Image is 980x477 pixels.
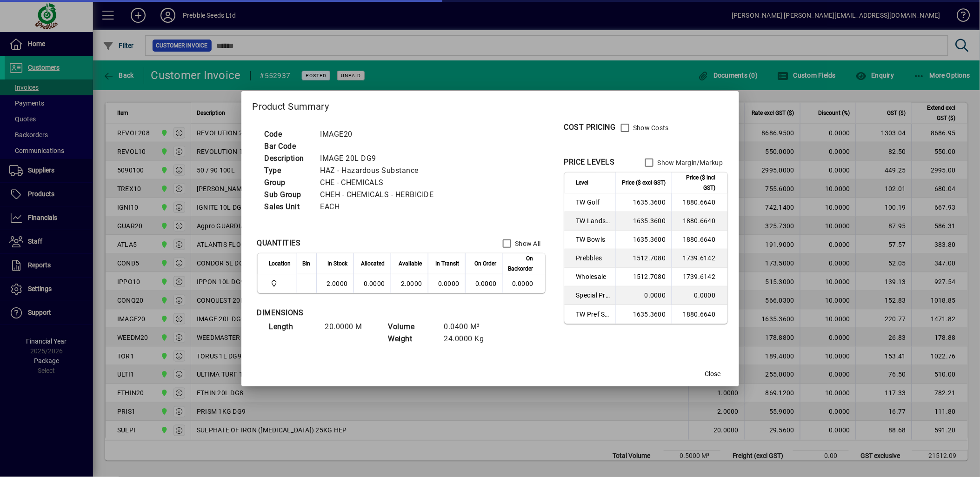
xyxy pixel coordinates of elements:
[316,201,445,213] td: EACH
[316,152,445,165] td: IMAGE 20L DG9
[705,369,721,379] span: Close
[260,177,316,189] td: Group
[260,165,316,177] td: Type
[260,152,316,165] td: Description
[316,128,445,140] td: IMAGE20
[353,274,391,293] td: 0.0000
[513,239,541,248] label: Show All
[616,268,672,286] td: 1512.7080
[475,280,497,287] span: 0.0000
[361,258,385,269] span: Allocated
[616,193,672,212] td: 1635.3600
[260,140,316,152] td: Bar Code
[265,321,320,333] td: Length
[616,249,672,268] td: 1512.7080
[508,253,533,274] span: On Backorder
[576,272,610,281] span: Wholesale
[438,280,460,287] span: 0.0000
[632,123,669,132] label: Show Costs
[672,305,727,324] td: 1880.6640
[316,177,445,189] td: CHE - CHEMICALS
[576,235,610,244] span: TW Bowls
[502,274,545,293] td: 0.0000
[384,333,440,345] td: Weight
[320,321,376,333] td: 20.0000 M
[303,258,311,269] span: Bin
[260,189,316,201] td: Sub Group
[616,212,672,231] td: 1635.3600
[616,305,672,324] td: 1635.3600
[672,231,727,249] td: 1880.6640
[260,201,316,213] td: Sales Unit
[576,310,610,319] span: TW Pref Sup
[698,366,728,383] button: Close
[576,216,610,225] span: TW Landscaper
[616,231,672,249] td: 1635.3600
[399,258,422,269] span: Available
[576,198,610,207] span: TW Golf
[384,321,440,333] td: Volume
[316,274,353,293] td: 2.0000
[260,128,316,140] td: Code
[241,91,739,118] h2: Product Summary
[440,333,495,345] td: 24.0000 Kg
[328,258,348,269] span: In Stock
[672,212,727,231] td: 1880.6640
[257,238,301,249] div: QUANTITIES
[672,268,727,286] td: 1739.6142
[316,189,445,201] td: CHEH - CHEMICALS - HERBICIDE
[257,307,490,318] div: DIMENSIONS
[656,158,723,167] label: Show Margin/Markup
[672,286,727,305] td: 0.0000
[391,274,428,293] td: 2.0000
[678,172,716,193] span: Price ($ incl GST)
[576,178,589,188] span: Level
[564,122,616,133] div: COST PRICING
[672,193,727,212] td: 1880.6640
[316,165,445,177] td: HAZ - Hazardous Substance
[622,178,666,188] span: Price ($ excl GST)
[564,157,615,168] div: PRICE LEVELS
[672,249,727,268] td: 1739.6142
[576,291,610,300] span: Special Price
[436,258,460,269] span: In Transit
[616,286,672,305] td: 0.0000
[440,321,495,333] td: 0.0400 M³
[576,253,610,263] span: Prebbles
[475,258,497,269] span: On Order
[269,258,291,269] span: Location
